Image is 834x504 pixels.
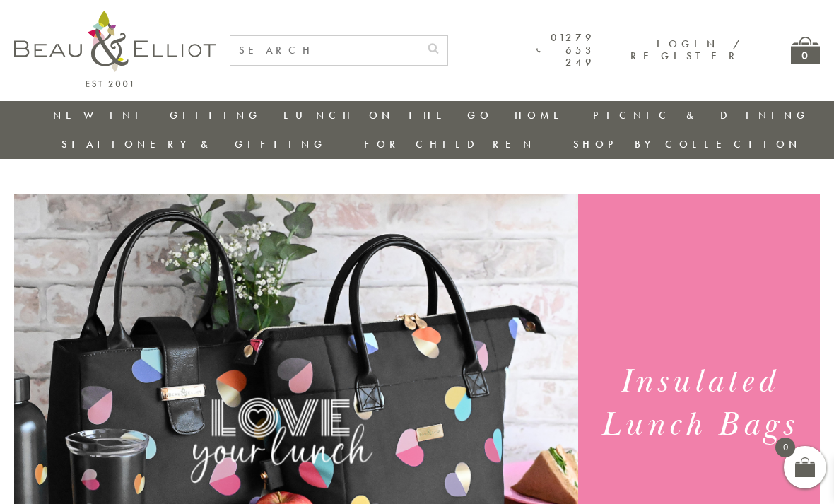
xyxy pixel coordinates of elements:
a: Picnic & Dining [593,108,809,122]
a: 0 [791,37,820,64]
a: Home [515,108,571,122]
span: 0 [775,438,795,457]
h1: Insulated Lunch Bags [590,361,808,447]
a: Stationery & Gifting [61,137,327,151]
input: SEARCH [230,36,419,65]
a: 01279 653 249 [536,32,595,69]
a: New in! [53,108,148,122]
a: Login / Register [630,37,741,63]
a: Lunch On The Go [283,108,493,122]
a: For Children [364,137,536,151]
a: Shop by collection [573,137,801,151]
a: Gifting [170,108,262,122]
img: logo [14,11,216,87]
